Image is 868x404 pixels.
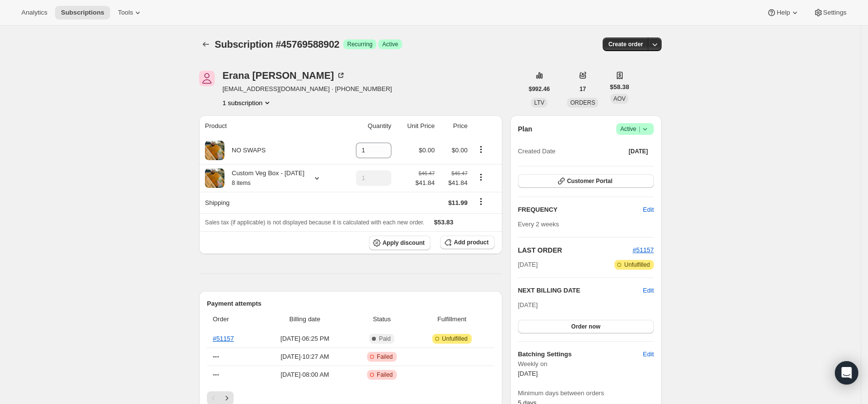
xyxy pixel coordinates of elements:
span: Tools [118,9,133,17]
span: Recurring [347,40,372,48]
button: Create order [603,37,649,51]
span: [DATE] [628,147,648,155]
th: Product [199,115,340,137]
h2: FREQUENCY [518,205,643,215]
small: 8 items [232,180,251,186]
small: $46.47 [419,170,435,176]
img: product img [205,168,224,188]
span: --- [213,353,219,360]
button: Add product [440,236,494,249]
span: [DATE] · 08:00 AM [261,370,349,380]
span: Create order [609,40,643,48]
span: [DATE] · 06:25 PM [261,334,349,344]
span: [EMAIL_ADDRESS][DOMAIN_NAME] · [PHONE_NUMBER] [222,84,392,94]
div: NO SWAPS [224,146,266,155]
span: $11.99 [448,199,468,206]
span: [DATE] [518,301,538,309]
th: Price [438,115,471,137]
span: --- [213,371,219,378]
span: Customer Portal [567,177,612,185]
span: Every 2 weeks [518,220,559,228]
span: Erana Tuscher [199,71,215,86]
button: 17 [573,82,591,96]
img: product img [205,141,224,160]
span: Active [382,40,398,48]
span: Created Date [518,147,555,156]
button: Customer Portal [518,174,654,188]
span: Add product [454,239,488,246]
button: Product actions [222,98,272,108]
th: Unit Price [394,115,438,137]
a: #51157 [213,335,234,342]
span: Failed [377,371,393,379]
div: Custom Veg Box - [DATE] [224,168,304,188]
span: $53.83 [434,219,454,226]
span: Edit [643,205,654,215]
div: Open Intercom Messenger [835,361,858,385]
span: $58.38 [610,82,629,92]
span: Edit [643,349,654,359]
span: Fulfillment [415,314,489,324]
span: Status [354,314,409,324]
h2: LAST ORDER [518,245,633,255]
span: ORDERS [570,99,595,106]
button: $992.46 [523,82,555,96]
span: Unfulfilled [442,335,468,343]
span: AOV [613,95,626,102]
button: Product actions [473,172,489,183]
span: [DATE] [518,260,538,270]
button: [DATE] [623,145,654,158]
span: Active [620,124,650,134]
span: $41.84 [441,178,468,188]
span: [DATE] [518,370,538,377]
h2: Plan [518,124,533,134]
h2: NEXT BILLING DATE [518,286,643,295]
button: Help [761,6,805,19]
span: Subscriptions [61,9,104,17]
button: #51157 [633,245,654,255]
span: | [639,125,640,133]
a: #51157 [633,246,654,254]
span: $41.84 [415,178,435,188]
span: LTV [534,99,544,106]
span: $992.46 [529,85,550,93]
th: Shipping [199,192,340,213]
button: Edit [637,202,660,218]
button: Settings [808,6,852,19]
span: Failed [377,353,393,361]
h2: Payment attempts [207,299,495,309]
button: Analytics [16,6,53,19]
span: Analytics [21,9,47,17]
span: $0.00 [452,147,468,154]
span: Subscription #45769588902 [215,39,339,50]
button: Edit [637,347,660,362]
small: $46.47 [451,170,467,176]
span: $0.00 [419,147,435,154]
span: Weekly on [518,359,654,369]
button: Product actions [473,144,489,155]
button: Subscriptions [55,6,110,19]
span: Sales tax (if applicable) is not displayed because it is calculated with each new order. [205,219,425,226]
span: Minimum days between orders [518,388,654,398]
span: Paid [379,335,390,343]
span: Help [776,9,790,17]
span: Billing date [261,314,349,324]
span: Settings [823,9,847,17]
button: Edit [643,286,654,295]
div: Erana [PERSON_NAME] [222,71,346,80]
button: Subscriptions [199,37,213,51]
span: [DATE] · 10:27 AM [261,352,349,362]
th: Quantity [340,115,394,137]
button: Tools [112,6,148,19]
th: Order [207,309,258,330]
span: 17 [579,85,586,93]
span: Apply discount [383,239,425,247]
button: Order now [518,320,654,333]
button: Shipping actions [473,196,489,207]
span: Unfulfilled [624,261,650,269]
h6: Batching Settings [518,349,643,359]
button: Apply discount [369,236,431,250]
span: Order now [571,323,600,331]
